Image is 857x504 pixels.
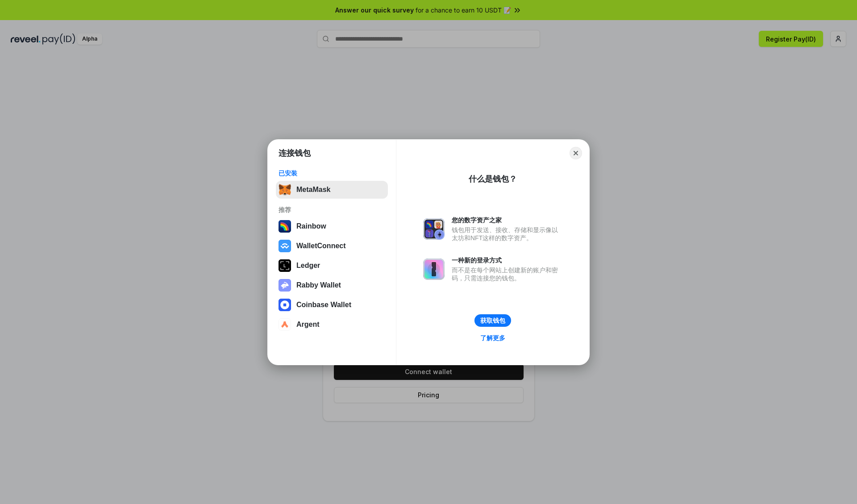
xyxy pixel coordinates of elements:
[570,147,582,159] button: Close
[279,299,291,311] img: svg+xml,%3Csvg%20width%3D%2228%22%20height%3D%2228%22%20viewBox%3D%220%200%2028%2028%22%20fill%3D...
[480,334,505,342] div: 了解更多
[469,174,517,184] div: 什么是钱包？
[276,296,388,314] button: Coinbase Wallet
[276,276,388,294] button: Rabby Wallet
[279,220,291,233] img: svg+xml,%3Csvg%20width%3D%22120%22%20height%3D%22120%22%20viewBox%3D%220%200%20120%20120%22%20fil...
[279,183,291,196] img: svg+xml,%3Csvg%20fill%3D%22none%22%20height%3D%2233%22%20viewBox%3D%220%200%2035%2033%22%20width%...
[279,279,291,292] img: svg+xml,%3Csvg%20xmlns%3D%22http%3A%2F%2Fwww.w3.org%2F2000%2Fsvg%22%20fill%3D%22none%22%20viewBox...
[452,256,562,264] div: 一种新的登录方式
[276,217,388,235] button: Rainbow
[480,317,505,325] div: 获取钱包
[279,169,385,177] div: 已安装
[279,259,291,272] img: svg+xml,%3Csvg%20xmlns%3D%22http%3A%2F%2Fwww.w3.org%2F2000%2Fsvg%22%20width%3D%2228%22%20height%3...
[296,301,351,309] div: Coinbase Wallet
[452,266,562,282] div: 而不是在每个网站上创建新的账户和密码，只需连接您的钱包。
[475,332,511,344] a: 了解更多
[296,262,320,270] div: Ledger
[276,316,388,333] button: Argent
[279,240,291,252] img: svg+xml,%3Csvg%20width%3D%2228%22%20height%3D%2228%22%20viewBox%3D%220%200%2028%2028%22%20fill%3D...
[296,321,320,329] div: Argent
[279,206,385,214] div: 推荐
[423,258,445,280] img: svg+xml,%3Csvg%20xmlns%3D%22http%3A%2F%2Fwww.w3.org%2F2000%2Fsvg%22%20fill%3D%22none%22%20viewBox...
[296,281,341,289] div: Rabby Wallet
[296,222,326,230] div: Rainbow
[474,314,511,327] button: 获取钱包
[296,186,330,194] div: MetaMask
[279,318,291,331] img: svg+xml,%3Csvg%20width%3D%2228%22%20height%3D%2228%22%20viewBox%3D%220%200%2028%2028%22%20fill%3D...
[279,148,311,158] h1: 连接钱包
[276,257,388,275] button: Ledger
[276,237,388,255] button: WalletConnect
[452,226,562,242] div: 钱包用于发送、接收、存储和显示像以太坊和NFT这样的数字资产。
[276,181,388,199] button: MetaMask
[296,242,346,250] div: WalletConnect
[452,216,562,224] div: 您的数字资产之家
[423,218,445,240] img: svg+xml,%3Csvg%20xmlns%3D%22http%3A%2F%2Fwww.w3.org%2F2000%2Fsvg%22%20fill%3D%22none%22%20viewBox...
